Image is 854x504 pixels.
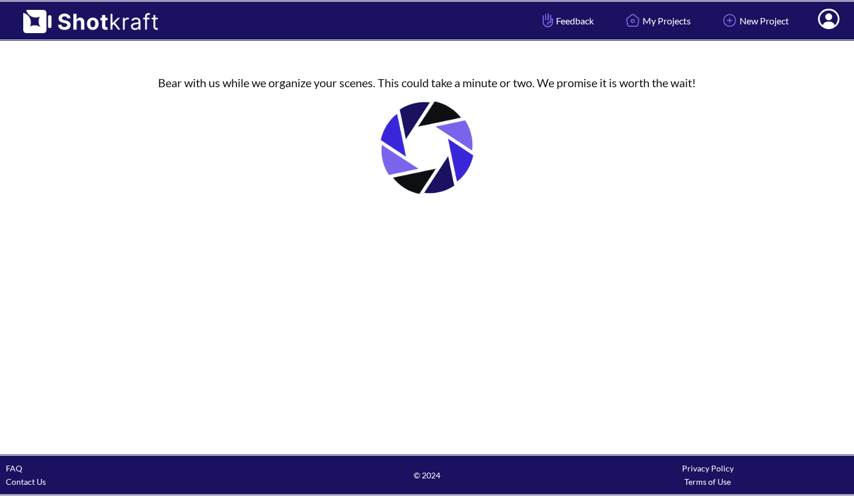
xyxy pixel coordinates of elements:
[711,5,798,36] a: New Project
[6,477,46,487] a: Contact Us
[614,5,699,36] a: My Projects
[568,475,848,488] div: Terms of Use
[286,469,567,482] span: © 2024
[6,463,22,473] a: FAQ
[720,10,740,30] img: Add Icon
[369,90,485,206] img: Loading..
[540,10,556,30] img: Hand Icon
[623,10,643,30] img: Home Icon
[568,462,848,475] div: Privacy Policy
[540,14,594,27] span: Feedback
